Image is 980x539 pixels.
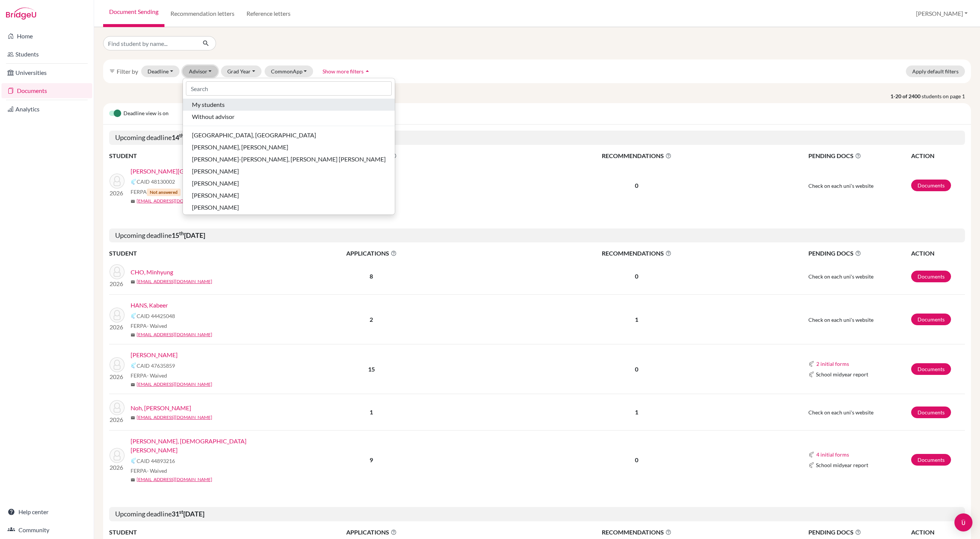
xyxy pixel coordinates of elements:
span: Deadline view is on [123,109,169,118]
div: Advisor [183,78,395,215]
p: 2026 [110,189,125,198]
sup: th [179,132,184,139]
span: [PERSON_NAME]-[PERSON_NAME], [PERSON_NAME] [PERSON_NAME] [192,155,386,164]
span: Not answered [147,189,181,196]
button: [PERSON_NAME] [183,189,395,201]
button: Advisor [183,65,218,77]
span: FERPA [131,372,167,379]
span: FERPA [131,188,181,196]
span: mail [131,382,135,387]
h5: Upcoming deadline [109,228,965,243]
span: [GEOGRAPHIC_DATA], [GEOGRAPHIC_DATA] [192,131,316,140]
a: Documents [2,83,92,98]
button: [PERSON_NAME] [183,201,395,213]
img: Noh, Hyeonggyun [110,400,125,415]
b: 31 [DATE] [172,510,204,518]
button: CommonApp [265,65,313,77]
button: Without advisor [183,111,395,123]
a: Documents [911,407,951,418]
span: APPLICATIONS [260,528,483,537]
span: APPLICATIONS [260,249,483,258]
img: ZHU, Jinyang [110,174,125,189]
span: [PERSON_NAME], [PERSON_NAME] [192,143,288,152]
a: Universities [2,65,92,80]
a: Community [2,522,92,537]
span: CAID 44425048 [137,312,175,320]
p: 0 [484,272,790,281]
strong: 1-20 of 2400 [890,92,922,100]
a: Documents [911,363,951,375]
img: Common App logo [808,361,814,367]
span: PENDING DOCS [808,151,910,160]
a: [EMAIL_ADDRESS][DOMAIN_NAME] [137,278,212,285]
span: mail [131,333,135,337]
button: [PERSON_NAME] [183,177,395,189]
h5: Upcoming deadline [109,507,965,521]
div: Open Intercom Messenger [954,513,972,531]
span: CAID 47635859 [137,362,175,370]
span: Filter by [117,68,138,75]
span: My students [192,100,225,109]
span: CAID 48130002 [137,178,175,186]
span: RECOMMENDATIONS [484,528,790,537]
span: - Waived [147,323,167,329]
input: Search [186,81,392,96]
span: School midyear report [816,461,868,469]
span: students on page 1 [922,92,971,100]
i: filter_list [109,68,115,74]
a: Documents [911,454,951,466]
img: Common App logo [131,458,137,464]
span: Check on each uni's website [808,409,873,416]
a: [EMAIL_ADDRESS][DOMAIN_NAME] [137,381,212,388]
span: Check on each uni's website [808,273,873,280]
span: [PERSON_NAME] [192,179,239,188]
button: Deadline [141,65,180,77]
p: 1 [484,408,790,417]
sup: th [179,230,184,236]
input: Find student by name... [103,36,196,50]
a: [PERSON_NAME], [DEMOGRAPHIC_DATA][PERSON_NAME] [131,437,265,455]
a: Documents [911,314,951,325]
span: mail [131,416,135,420]
a: Analytics [2,102,92,117]
a: [PERSON_NAME] [131,350,178,359]
b: 2 [370,316,373,323]
button: [PERSON_NAME] [183,165,395,177]
button: [GEOGRAPHIC_DATA], [GEOGRAPHIC_DATA] [183,129,395,141]
p: 1 [484,315,790,324]
button: [PERSON_NAME]-[PERSON_NAME], [PERSON_NAME] [PERSON_NAME] [183,153,395,165]
th: STUDENT [109,151,260,161]
p: 0 [484,181,790,190]
span: FERPA [131,467,167,475]
img: HANS, Kabeer [110,308,125,323]
a: Home [2,29,92,44]
p: 0 [484,365,790,374]
b: 1 [370,408,373,416]
a: Documents [911,180,951,191]
span: PENDING DOCS [808,528,910,537]
span: - Waived [147,372,167,379]
img: CHO, Minhyung [110,264,125,279]
p: 2026 [110,279,125,288]
button: Grad Year [221,65,262,77]
img: UPPALAPATI, Samhita Savitri [110,448,125,463]
b: 14 [DATE] [172,133,205,142]
a: [EMAIL_ADDRESS][DOMAIN_NAME] [137,414,212,421]
span: mail [131,199,135,204]
span: Without advisor [192,112,234,121]
img: Common App logo [808,462,814,468]
img: Common App logo [808,452,814,458]
p: 0 [484,455,790,464]
button: Show more filtersarrow_drop_up [316,65,377,77]
a: [EMAIL_ADDRESS][DOMAIN_NAME] [137,331,212,338]
b: 15 [368,365,375,373]
a: [PERSON_NAME][GEOGRAPHIC_DATA] [131,167,239,176]
p: 2026 [110,463,125,472]
span: [PERSON_NAME] [192,167,239,176]
span: FERPA [131,322,167,330]
p: 2026 [110,323,125,332]
h5: Upcoming deadline [109,131,965,145]
span: Check on each uni's website [808,317,873,323]
img: Common App logo [131,313,137,319]
a: Students [2,47,92,62]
